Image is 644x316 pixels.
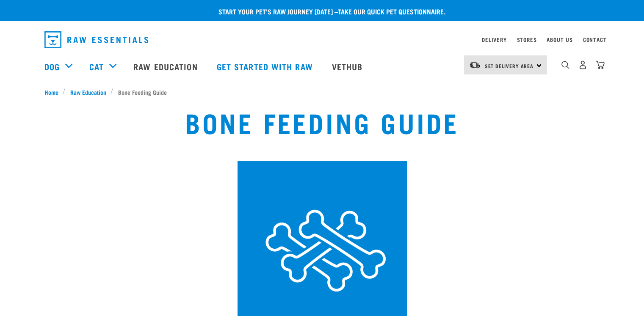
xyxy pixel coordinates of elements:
[561,61,569,69] img: home-icon-1@2x.png
[44,88,58,96] span: Home
[44,88,600,96] nav: breadcrumbs
[44,31,148,48] img: Raw Essentials Logo
[485,64,534,67] span: Set Delivery Area
[66,88,111,96] a: Raw Education
[125,49,208,83] a: Raw Education
[44,88,63,96] a: Home
[208,49,323,83] a: Get started with Raw
[596,60,605,69] img: home-icon@2x.png
[482,38,506,41] a: Delivery
[338,9,445,13] a: take our quick pet questionnaire.
[578,60,587,69] img: user.png
[38,28,607,52] nav: dropdown navigation
[70,88,106,96] span: Raw Education
[469,61,481,69] img: van-moving.png
[547,38,572,41] a: About Us
[517,38,537,41] a: Stores
[185,107,459,137] h1: Bone Feeding Guide
[323,49,373,83] a: Vethub
[44,60,60,73] a: Dog
[583,38,607,41] a: Contact
[89,60,104,73] a: Cat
